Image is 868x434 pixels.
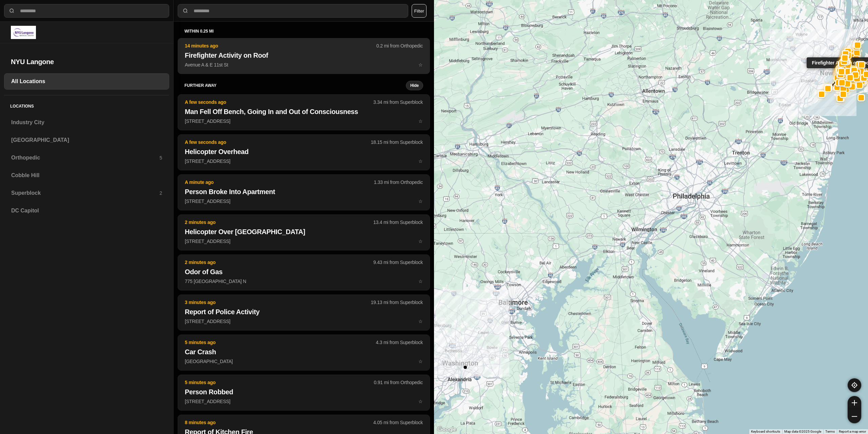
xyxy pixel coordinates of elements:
[178,238,430,244] a: 2 minutes ago13.4 mi from SuperblockHelicopter Over [GEOGRAPHIC_DATA][STREET_ADDRESS]star
[373,419,423,426] p: 4.05 mi from Superblock
[11,118,162,127] h3: Industry City
[185,179,374,186] p: A minute ago
[418,118,423,124] span: star
[185,398,423,405] p: [STREET_ADDRESS]
[11,136,162,144] h3: [GEOGRAPHIC_DATA]
[11,77,162,86] h3: All Locations
[185,219,373,226] p: 2 minutes ago
[373,99,423,106] p: 3.34 mi from Superblock
[4,73,169,90] a: All Locations
[8,7,15,14] img: search
[185,419,373,426] p: 8 minutes ago
[159,190,162,196] p: 2
[373,219,423,226] p: 13.4 mi from Superblock
[178,214,430,250] button: 2 minutes ago13.4 mi from SuperblockHelicopter Over [GEOGRAPHIC_DATA][STREET_ADDRESS]star
[11,171,162,180] h3: Cobble Hill
[784,430,821,433] span: Map data ©2025 Google
[185,227,423,237] h2: Helicopter Over [GEOGRAPHIC_DATA]
[185,51,423,60] h2: Firefighter Activity on Roof
[852,400,857,405] img: zoom-in
[185,278,423,285] p: 775 [GEOGRAPHIC_DATA] N
[848,410,861,423] button: zoom-out
[418,279,423,284] span: star
[848,378,861,392] button: recenter
[185,259,373,266] p: 2 minutes ago
[11,57,162,67] h2: NYU Langone
[418,359,423,364] span: star
[4,167,169,184] a: Cobble Hill
[371,299,423,306] p: 19.13 mi from Superblock
[4,114,169,131] a: Industry City
[4,95,169,114] h5: Locations
[178,335,430,371] button: 5 minutes ago4.3 mi from SuperblockCar Crash[GEOGRAPHIC_DATA]star
[185,318,423,325] p: [STREET_ADDRESS]
[178,295,430,331] button: 3 minutes ago19.13 mi from SuperblockReport of Police Activity[STREET_ADDRESS]star
[185,339,376,346] p: 5 minutes ago
[178,198,430,204] a: A minute ago1.33 mi from OrthopedicPerson Broke Into Apartment[STREET_ADDRESS]star
[11,207,162,215] h3: DC Capitol
[178,118,430,124] a: A few seconds ago3.34 mi from SuperblockMan Fell Off Bench, Going In and Out of Consciousness[STR...
[376,42,423,49] p: 0.2 mi from Orthopedic
[185,61,423,68] p: Avenue A & E 11st St
[11,154,159,162] h3: Orthopedic
[178,94,430,130] button: A few seconds ago3.34 mi from SuperblockMan Fell Off Bench, Going In and Out of Consciousness[STR...
[436,425,458,434] img: Google
[374,179,423,186] p: 1.33 mi from Orthopedic
[159,154,162,161] p: 5
[185,118,423,125] p: [STREET_ADDRESS]
[178,375,430,411] button: 5 minutes ago0.91 mi from OrthopedicPerson Robbed[STREET_ADDRESS]star
[185,42,376,49] p: 14 minutes ago
[178,158,430,164] a: A few seconds ago18.15 mi from SuperblockHelicopter Overhead[STREET_ADDRESS]star
[185,238,423,245] p: [STREET_ADDRESS]
[185,107,423,116] h2: Man Fell Off Bench, Going In and Out of Consciousness
[852,414,857,419] img: zoom-out
[185,387,423,397] h2: Person Robbed
[185,99,373,106] p: A few seconds ago
[185,187,423,196] h2: Person Broke Into Apartment
[185,139,371,146] p: A few seconds ago
[185,158,423,165] p: [STREET_ADDRESS]
[371,139,423,146] p: 18.15 mi from Superblock
[4,132,169,148] a: [GEOGRAPHIC_DATA]
[412,4,427,18] button: Filter
[178,254,430,290] button: 2 minutes ago9.43 mi from SuperblockOdor of Gas775 [GEOGRAPHIC_DATA] Nstar
[825,430,835,433] a: Terms (opens in new tab)
[185,147,423,156] h2: Helicopter Overhead
[178,318,430,324] a: 3 minutes ago19.13 mi from SuperblockReport of Police Activity[STREET_ADDRESS]star
[178,62,430,68] a: 14 minutes ago0.2 mi from OrthopedicFirefighter Activity on RoofAvenue A & E 11st Ststar
[406,81,423,90] button: Hide
[4,185,169,201] a: Superblock2
[185,347,423,357] h2: Car Crash
[11,189,159,197] h3: Superblock
[185,198,423,205] p: [STREET_ADDRESS]
[185,379,374,386] p: 5 minutes ago
[185,307,423,317] h2: Report of Police Activity
[4,203,169,219] a: DC Capitol
[418,239,423,244] span: star
[839,430,866,433] a: Report a map error
[185,299,371,306] p: 3 minutes ago
[376,339,423,346] p: 4.3 mi from Superblock
[178,278,430,284] a: 2 minutes ago9.43 mi from SuperblockOdor of Gas775 [GEOGRAPHIC_DATA] Nstar
[374,379,423,386] p: 0.91 mi from Orthopedic
[184,29,423,34] h5: within 0.25 mi
[178,358,430,364] a: 5 minutes ago4.3 mi from SuperblockCar Crash[GEOGRAPHIC_DATA]star
[11,26,36,39] img: logo
[185,267,423,277] h2: Odor of Gas
[848,396,861,410] button: zoom-in
[851,382,857,388] img: recenter
[178,398,430,404] a: 5 minutes ago0.91 mi from OrthopedicPerson Robbed[STREET_ADDRESS]star
[184,83,406,88] h5: further away
[418,199,423,204] span: star
[436,425,458,434] a: Open this area in Google Maps (opens a new window)
[418,62,423,68] span: star
[178,134,430,170] button: A few seconds ago18.15 mi from SuperblockHelicopter Overhead[STREET_ADDRESS]star
[178,38,430,74] button: 14 minutes ago0.2 mi from OrthopedicFirefighter Activity on RoofAvenue A & E 11st Ststar
[373,259,423,266] p: 9.43 mi from Superblock
[418,319,423,324] span: star
[4,150,169,166] a: Orthopedic5
[178,174,430,210] button: A minute ago1.33 mi from OrthopedicPerson Broke Into Apartment[STREET_ADDRESS]star
[418,399,423,404] span: star
[182,7,189,14] img: search
[418,158,423,164] span: star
